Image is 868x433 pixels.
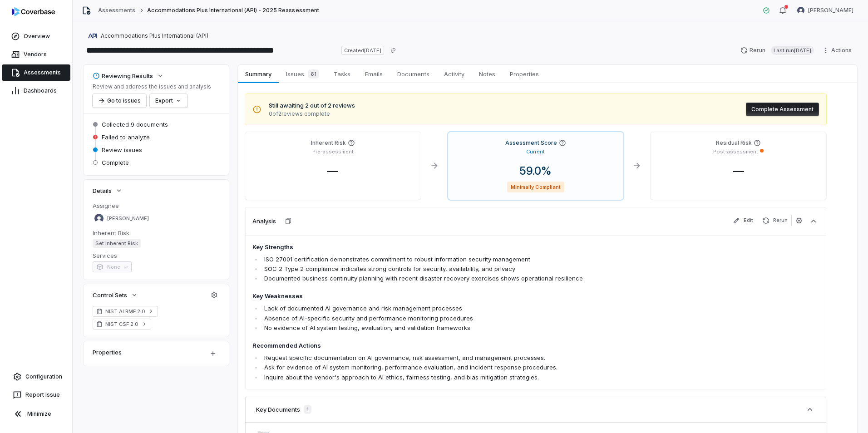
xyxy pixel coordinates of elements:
li: No evidence of AI system testing, evaluation, and validation frameworks [262,323,705,333]
span: Issues [282,68,323,80]
div: Reviewing Results [93,72,153,80]
button: Reviewing Results [90,68,167,84]
h3: Key Documents [256,405,300,413]
span: Review issues [102,146,142,154]
span: 61 [308,69,319,79]
dt: Assignee [93,202,220,210]
span: Complete [102,158,129,167]
span: 1 [304,405,311,414]
span: Properties [506,68,542,80]
span: Failed to analyze [102,133,150,141]
span: Summary [242,68,275,80]
span: Documents [394,68,433,80]
button: Rerun [759,215,791,226]
span: 0 of 2 reviews complete [269,110,355,118]
p: Review and address the issues and analysis [93,83,211,90]
li: ISO 27001 certification demonstrates commitment to robust information security management [262,255,705,264]
span: Configuration [25,373,62,380]
button: Minimize [4,405,69,423]
span: Set Inherent Risk [93,239,141,248]
img: Luke Taylor avatar [94,214,104,223]
button: RerunLast run[DATE] [735,44,819,57]
button: Actions [819,44,857,57]
span: Details [93,187,112,195]
span: — [726,164,751,177]
button: https://apiglobalsolutions.com/Accommodations Plus International (API) [85,28,211,44]
span: 59.0 % [512,164,559,177]
span: Vendors [24,51,47,58]
h3: Analysis [252,217,276,225]
a: Configuration [4,369,69,385]
span: Collected 9 documents [102,120,168,128]
button: Complete Assessment [746,103,819,116]
a: Assessments [98,7,135,14]
li: SOC 2 Type 2 compliance indicates strong controls for security, availability, and privacy [262,264,705,274]
h4: Assessment Score [505,139,557,147]
span: — [320,164,345,177]
span: Assessments [24,69,61,76]
span: [PERSON_NAME] [107,215,149,222]
a: Assessments [2,64,70,81]
button: Go to issues [93,94,146,108]
button: Luke Taylor avatar[PERSON_NAME] [792,4,859,17]
span: Still awaiting 2 out of 2 reviews [269,101,355,110]
a: Overview [2,28,70,44]
span: Minimize [27,410,51,418]
span: Control Sets [93,291,127,299]
button: Copy link [385,42,401,59]
span: Overview [24,33,50,40]
button: Edit [729,215,757,226]
span: Notes [475,68,499,80]
span: Activity [440,68,468,80]
span: NIST AI RMF 2.0 [105,308,145,315]
a: NIST CSF 2.0 [93,319,151,330]
h4: Key Strengths [252,243,705,252]
li: Documented business continuity planning with recent disaster recovery exercises shows operational... [262,274,705,283]
a: Dashboards [2,83,70,99]
h4: Recommended Actions [252,341,705,350]
a: Vendors [2,46,70,63]
li: Inquire about the vendor's approach to AI ethics, fairness testing, and bias mitigation strategies. [262,373,705,382]
span: NIST CSF 2.0 [105,320,138,328]
button: Control Sets [90,287,141,303]
li: Lack of documented AI governance and risk management processes [262,304,705,313]
li: Absence of AI-specific security and performance monitoring procedures [262,314,705,323]
button: Details [90,182,125,199]
span: Minimally Compliant [507,182,564,192]
h4: Key Weaknesses [252,292,705,301]
p: Current [526,148,545,155]
span: Emails [361,68,386,80]
img: logo-D7KZi-bG.svg [12,7,55,16]
span: Dashboards [24,87,57,94]
li: Ask for evidence of AI system monitoring, performance evaluation, and incident response procedures. [262,363,705,372]
span: Last run [DATE] [771,46,814,55]
span: Report Issue [25,391,60,399]
a: NIST AI RMF 2.0 [93,306,158,317]
span: Tasks [330,68,354,80]
h4: Inherent Risk [311,139,346,147]
h4: Residual Risk [716,139,752,147]
button: Report Issue [4,387,69,403]
p: Pre-assessment [312,148,354,155]
p: Post-assessment [713,148,758,155]
dt: Inherent Risk [93,229,220,237]
span: Created [DATE] [341,46,384,55]
span: Accommodations Plus International (API) - 2025 Reassessment [147,7,319,14]
span: [PERSON_NAME] [808,7,853,14]
img: Luke Taylor avatar [797,7,804,14]
span: Accommodations Plus International (API) [101,32,208,39]
li: Request specific documentation on AI governance, risk assessment, and management processes. [262,353,705,363]
dt: Services [93,251,220,260]
button: Export [150,94,187,108]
